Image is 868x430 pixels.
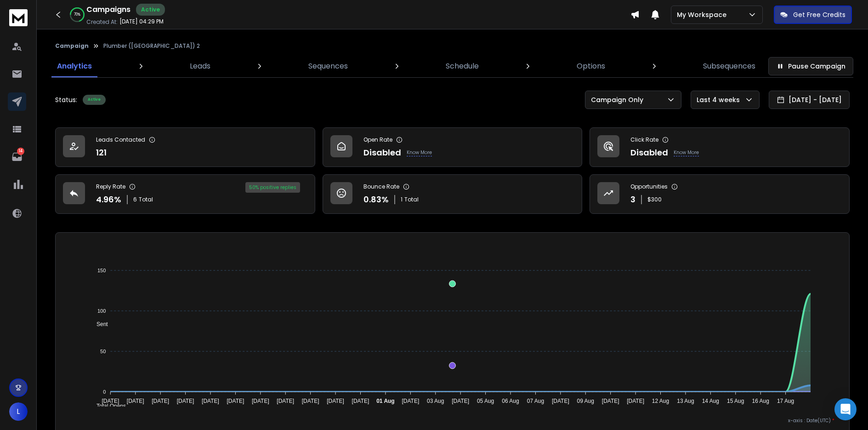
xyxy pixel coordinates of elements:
p: Disabled [630,146,668,159]
p: Leads [190,61,210,72]
p: 121 [96,146,107,159]
p: Created At: [86,18,118,26]
p: Schedule [446,61,479,72]
tspan: 50 [100,349,106,354]
p: Subsequences [703,61,755,72]
p: Plumber ([GEOGRAPHIC_DATA]) 2 [103,42,200,50]
p: 3 [630,193,635,206]
p: Get Free Credits [793,10,845,19]
span: Sent [90,321,108,327]
tspan: 05 Aug [477,398,494,404]
a: Leads Contacted121 [55,127,315,167]
p: $ 300 [647,196,662,203]
a: Subsequences [698,55,761,77]
tspan: 14 Aug [702,398,719,404]
div: 50 % positive replies [245,182,300,193]
span: Total Opens [90,403,126,409]
span: 1 [401,196,403,203]
tspan: [DATE] [227,398,244,404]
p: Status: [55,95,77,104]
p: Opportunities [630,183,668,190]
tspan: 03 Aug [427,398,444,404]
img: logo [9,9,28,26]
button: Get Free Credits [774,6,852,24]
p: Analytics [57,61,92,72]
tspan: 12 Aug [652,398,669,404]
tspan: [DATE] [352,398,369,404]
tspan: [DATE] [176,398,194,404]
tspan: [DATE] [452,398,469,404]
p: [DATE] 04:29 PM [119,18,164,25]
tspan: 13 Aug [677,398,694,404]
tspan: [DATE] [552,398,569,404]
a: Options [571,55,611,77]
p: Bounce Rate [363,183,399,190]
tspan: [DATE] [202,398,219,404]
a: Schedule [440,55,484,77]
tspan: [DATE] [302,398,319,404]
p: 14 [17,148,24,155]
div: Active [83,95,106,105]
tspan: [DATE] [126,398,144,404]
button: L [9,402,28,421]
tspan: [DATE] [252,398,269,404]
p: 70 % [74,12,80,17]
div: Active [136,4,165,16]
p: Know More [407,149,432,156]
h1: Campaigns [86,4,130,15]
a: Bounce Rate0.83%1Total [323,174,583,214]
tspan: [DATE] [402,398,419,404]
a: Click RateDisabledKnow More [590,127,850,167]
a: Sequences [303,55,353,77]
tspan: 06 Aug [502,398,519,404]
tspan: 09 Aug [577,398,594,404]
span: Total [404,196,419,203]
tspan: 01 Aug [376,398,395,404]
div: Open Intercom Messenger [834,398,857,420]
a: Open RateDisabledKnow More [323,127,583,167]
p: Disabled [363,146,401,159]
p: Last 4 weeks [697,95,743,104]
p: My Workspace [677,10,730,19]
p: 0.83 % [363,193,389,206]
span: 6 [133,196,137,203]
tspan: 17 Aug [777,398,794,404]
tspan: 0 [103,389,106,395]
tspan: 16 Aug [752,398,769,404]
tspan: [DATE] [327,398,344,404]
p: 4.96 % [96,193,121,206]
tspan: [DATE] [627,398,644,404]
tspan: 100 [97,308,106,314]
p: Know More [674,149,699,156]
a: Leads [184,55,216,77]
p: Reply Rate [96,183,125,190]
tspan: [DATE] [277,398,294,404]
tspan: [DATE] [152,398,169,404]
tspan: [DATE] [102,398,119,404]
a: Reply Rate4.96%6Total50% positive replies [55,174,315,214]
p: Open Rate [363,136,392,143]
span: Total [139,196,153,203]
p: Options [577,61,605,72]
a: 14 [8,148,26,166]
p: Click Rate [630,136,658,143]
button: [DATE] - [DATE] [769,91,850,109]
p: x-axis : Date(UTC) [70,417,834,424]
tspan: 07 Aug [527,398,544,404]
a: Analytics [51,55,97,77]
p: Sequences [308,61,348,72]
tspan: 15 Aug [727,398,744,404]
button: Pause Campaign [768,57,853,75]
a: Opportunities3$300 [590,174,850,214]
button: Campaign [55,42,89,50]
p: Leads Contacted [96,136,145,143]
p: Campaign Only [591,95,647,104]
tspan: 150 [97,268,106,273]
tspan: [DATE] [602,398,619,404]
